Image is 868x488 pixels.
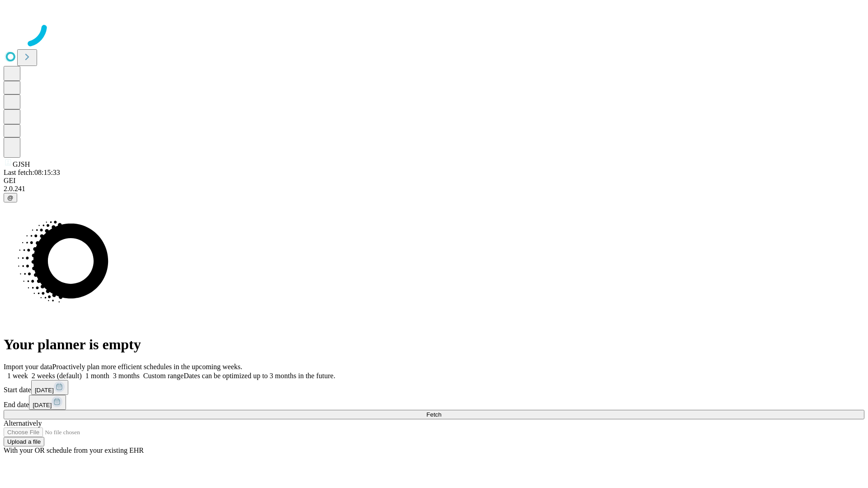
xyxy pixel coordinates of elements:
[4,395,864,410] div: End date
[33,402,52,408] span: [DATE]
[52,363,242,371] span: Proactively plan more efficient schedules in the upcoming weeks.
[31,380,68,395] button: [DATE]
[85,372,109,380] span: 1 month
[32,372,82,380] span: 2 weeks (default)
[4,193,17,202] button: @
[184,372,335,380] span: Dates can be optimized up to 3 months in the future.
[143,372,184,380] span: Custom range
[4,177,864,185] div: GEI
[35,387,54,394] span: [DATE]
[426,411,441,418] span: Fetch
[13,160,30,168] span: GJSH
[4,336,864,353] h1: Your planner is empty
[4,437,44,446] button: Upload a file
[7,372,28,380] span: 1 week
[4,419,42,427] span: Alternatively
[4,410,864,419] button: Fetch
[4,380,864,395] div: Start date
[4,169,60,176] span: Last fetch: 08:15:33
[7,194,14,201] span: @
[4,185,864,193] div: 2.0.241
[113,372,140,380] span: 3 months
[4,363,52,371] span: Import your data
[29,395,66,410] button: [DATE]
[4,446,144,454] span: With your OR schedule from your existing EHR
